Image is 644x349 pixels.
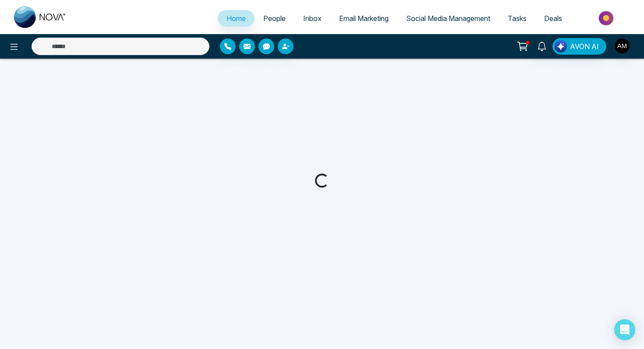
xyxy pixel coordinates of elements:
[303,14,322,23] span: Inbox
[555,40,567,52] img: Lead Flow
[499,10,535,27] a: Tasks
[263,14,286,23] span: People
[535,10,571,27] a: Deals
[226,14,246,23] span: Home
[330,10,397,27] a: Email Marketing
[294,10,330,27] a: Inbox
[406,14,490,23] span: Social Media Management
[14,6,67,28] img: Nova CRM Logo
[218,10,255,27] a: Home
[544,14,562,23] span: Deals
[339,14,389,23] span: Email Marketing
[397,10,499,27] a: Social Media Management
[570,41,599,52] span: AVON AI
[575,8,639,28] img: Market-place.gif
[508,14,527,23] span: Tasks
[552,38,606,55] button: AVON AI
[615,38,630,53] img: User Avatar
[255,10,294,27] a: People
[614,319,635,340] div: Open Intercom Messenger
